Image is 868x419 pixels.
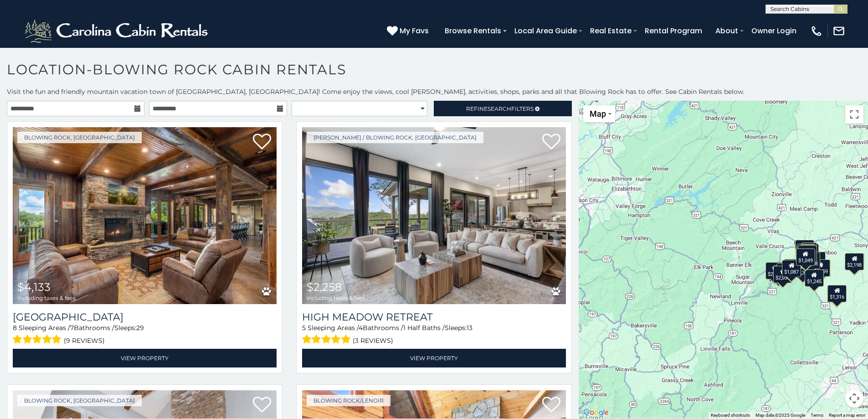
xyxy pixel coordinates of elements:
[302,323,566,347] div: Sleeping Areas / Bathrooms / Sleeps:
[136,324,144,332] span: 29
[811,413,823,418] a: Terms
[17,132,142,143] a: Blowing Rock, [GEOGRAPHIC_DATA]
[353,335,393,347] span: (3 reviews)
[17,295,76,301] span: including taxes & fees
[488,105,511,112] span: Search
[801,244,816,262] div: $978
[583,105,615,122] button: Change map style
[307,280,342,294] span: $2,258
[640,23,707,39] a: Rental Program
[403,324,445,332] span: 1 Half Baths /
[797,243,816,261] div: $1,218
[810,25,823,37] img: phone-regular-white.png
[829,413,865,418] a: Report a map error
[711,412,750,419] button: Keyboard shortcuts
[774,265,793,283] div: $2,039
[542,133,560,152] a: Add to favorites
[797,246,816,264] div: $1,108
[542,396,560,415] a: Add to favorites
[796,248,815,266] div: $1,049
[828,285,847,302] div: $1,316
[845,253,864,270] div: $2,198
[467,324,473,332] span: 13
[798,245,817,263] div: $1,220
[17,280,51,294] span: $4,133
[70,324,74,332] span: 7
[13,127,277,304] a: Renaissance Lodge $4,133 including taxes & fees
[782,259,801,277] div: $1,087
[793,260,812,278] div: $1,307
[827,285,847,302] div: $1,847
[581,407,611,419] img: Google
[13,324,17,332] span: 8
[466,105,534,112] span: Refine Filters
[590,109,606,119] span: Map
[755,413,805,418] span: Map data ©2025 Google
[302,349,566,367] a: View Property
[307,295,365,301] span: including taxes & fees
[434,101,571,116] a: RefineSearchFilters
[13,349,277,367] a: View Property
[801,251,821,269] div: $1,408
[510,23,581,39] a: Local Area Guide
[64,335,105,347] span: (9 reviews)
[302,324,306,332] span: 5
[581,407,611,419] a: Open this area in Google Maps (opens a new window)
[307,395,390,406] a: Blowing Rock/Lenoir
[711,23,743,39] a: About
[13,323,277,347] div: Sleeping Areas / Bathrooms / Sleeps:
[13,311,277,323] h3: Renaissance Lodge
[302,127,566,304] img: High Meadow Retreat
[845,389,863,408] button: Map camera controls
[359,324,363,332] span: 4
[586,23,636,39] a: Real Estate
[253,396,271,415] a: Add to favorites
[302,127,566,304] a: High Meadow Retreat $2,258 including taxes & fees
[387,25,431,37] a: My Favs
[23,17,212,45] img: White-1-2.png
[747,23,801,39] a: Owner Login
[784,259,800,276] div: $929
[805,269,824,287] div: $1,245
[802,243,817,260] div: $980
[796,240,815,257] div: $1,743
[17,395,142,406] a: Blowing Rock, [GEOGRAPHIC_DATA]
[845,105,863,124] button: Toggle fullscreen view
[13,127,277,304] img: Renaissance Lodge
[832,25,845,37] img: mail-regular-white.png
[400,25,429,36] span: My Favs
[13,311,277,323] a: [GEOGRAPHIC_DATA]
[307,132,483,143] a: [PERSON_NAME] / Blowing Rock, [GEOGRAPHIC_DATA]
[811,259,830,277] div: $1,959
[302,311,566,323] a: High Meadow Retreat
[796,248,815,265] div: $1,636
[253,133,271,152] a: Add to favorites
[440,23,506,39] a: Browse Rentals
[765,262,785,279] div: $2,234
